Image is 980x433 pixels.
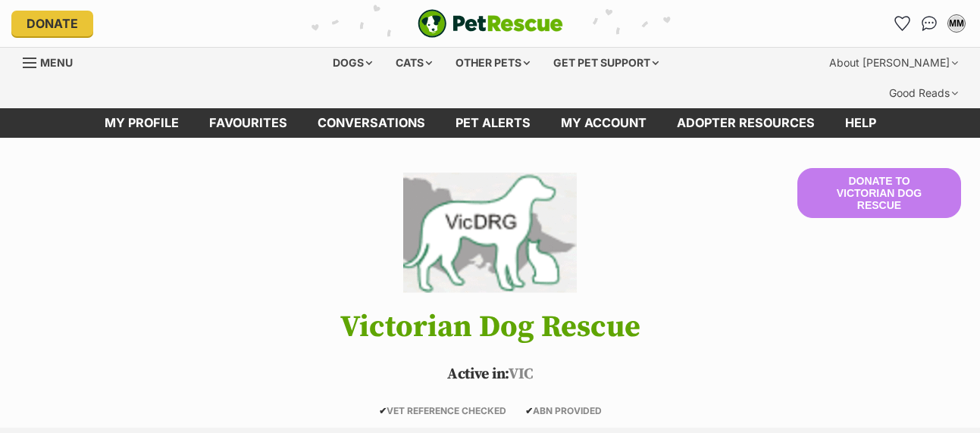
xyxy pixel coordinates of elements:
a: My account [546,108,662,138]
div: Dogs [322,48,383,78]
icon: ✔ [379,405,387,416]
div: Get pet support [543,48,669,78]
a: Favourites [890,11,914,36]
div: Other pets [445,48,540,78]
span: Menu [40,56,73,69]
button: My account [944,11,969,36]
a: My profile [89,108,194,138]
a: Help [830,108,891,138]
span: Active in: [447,365,509,384]
button: Donate to Victorian Dog Rescue [797,168,961,218]
a: PetRescue [418,9,563,38]
div: MM [949,16,964,31]
a: Menu [23,48,83,75]
ul: Account quick links [890,11,969,36]
div: Cats [385,48,443,78]
a: Donate [11,11,93,36]
img: Victorian Dog Rescue [403,168,576,297]
a: Favourites [194,108,302,138]
icon: ✔ [525,405,533,416]
div: Good Reads [878,78,969,108]
a: conversations [302,108,440,138]
img: chat-41dd97257d64d25036548639549fe6c8038ab92f7586957e7f3b1b290dea8141.svg [922,16,938,31]
a: Pet alerts [440,108,546,138]
img: logo-e224e6f780fb5917bec1dbf3a21bbac754714ae5b6737aabdf751b685950b380.svg [418,9,563,38]
a: Conversations [917,11,941,36]
div: About [PERSON_NAME] [819,48,969,78]
span: ABN PROVIDED [525,405,602,416]
span: VET REFERENCE CHECKED [379,405,506,416]
a: Adopter resources [662,108,830,138]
